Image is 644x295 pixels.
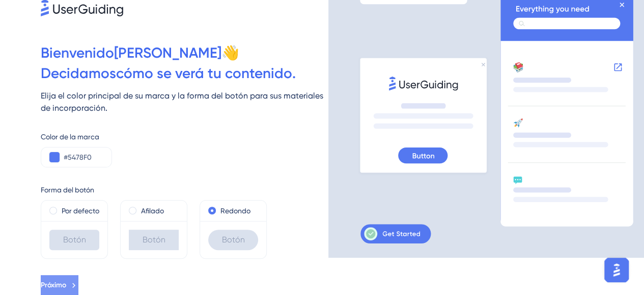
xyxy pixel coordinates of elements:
font: [PERSON_NAME] [114,44,221,61]
font: 👋 [221,44,239,61]
font: Decidamos [41,65,116,82]
font: Bienvenido [41,44,114,61]
font: . [292,65,296,82]
font: Redondo [220,207,250,215]
font: Botón [143,235,165,244]
font: Botón [222,235,245,244]
font: Color de la marca [41,133,99,141]
font: Afilado [141,207,164,215]
font: Forma del botón [41,186,94,194]
font: Elija el color principal de su marca y la forma del botón para sus materiales de incorporación. [41,91,323,113]
font: Botón [63,235,86,244]
font: Por defecto [62,207,99,215]
iframe: Asistente de inicio de IA de UserGuiding [601,255,632,285]
font: cómo se verá tu contenido [116,65,292,82]
font: Próximo [41,281,66,289]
